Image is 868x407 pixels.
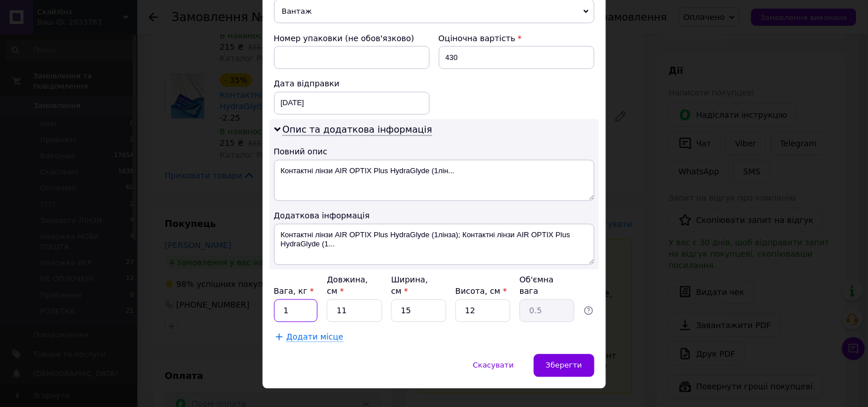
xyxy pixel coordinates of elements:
[274,224,594,265] textarea: Контактні лінзи AIR OPTIX Plus HydraGlyde (1лінза); Контактні лінзи AIR OPTIX Plus HydraGlyde (1...
[287,333,344,342] span: Додати місце
[274,160,594,201] textarea: Контактні лінзи AIR OPTIX Plus HydraGlyde (1лін...
[473,361,514,370] span: Скасувати
[274,33,430,44] div: Номер упаковки (не обов'язково)
[274,210,594,222] div: Додаткова інформація
[274,146,594,158] div: Повний опис
[274,78,430,90] div: Дата відправки
[439,33,594,44] div: Оціночна вартість
[520,274,574,297] div: Об'ємна вага
[327,276,368,296] label: Довжина, см
[283,125,433,136] span: Опис та додаткова інформація
[455,287,507,296] label: Висота, см
[274,287,314,296] label: Вага, кг
[546,361,582,370] span: Зберегти
[391,276,428,296] label: Ширина, см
